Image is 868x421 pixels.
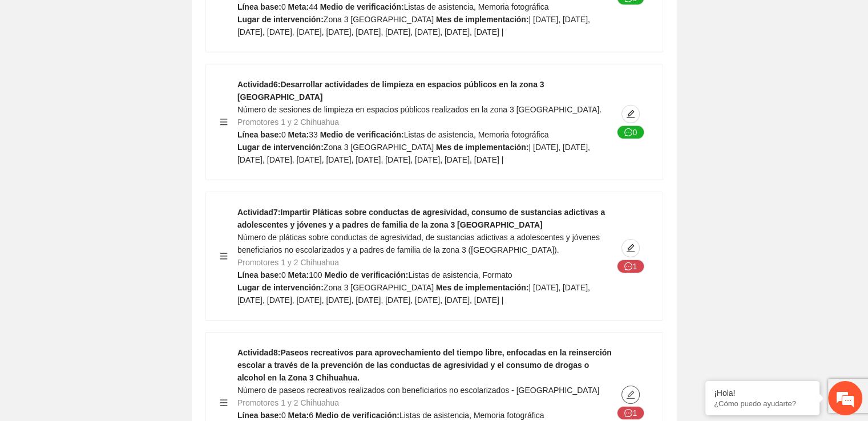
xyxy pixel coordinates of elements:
[404,130,549,139] span: Listas de asistencia, Memoria fotográfica
[237,105,601,114] span: Número de sesiones de limpieza en espacios públicos realizados en la zona 3 [GEOGRAPHIC_DATA].
[436,143,529,152] strong: Mes de implementación:
[237,398,339,407] span: Promotores 1 y 2 Chihuahua
[281,130,286,139] span: 0
[288,130,309,139] strong: Meta:
[617,406,644,420] button: message1
[408,270,512,280] span: Listas de asistencia, Formato
[324,15,434,24] span: Zona 3 [GEOGRAPHIC_DATA]
[622,390,639,399] span: edit
[237,348,612,382] strong: Actividad 8 : Paseos recreativos para aprovechamiento del tiempo libre, enfocadas en la reinserci...
[714,399,811,408] p: ¿Cómo puedo ayudarte?
[6,291,217,331] textarea: Escriba su mensaje y pulse “Intro”
[324,283,434,292] span: Zona 3 [GEOGRAPHIC_DATA]
[624,409,632,418] span: message
[714,388,811,398] div: ¡Hola!
[436,15,529,24] strong: Mes de implementación:
[316,411,399,420] strong: Medio de verificación:
[59,58,192,73] div: Chatee con nosotros ahora
[281,270,286,280] span: 0
[237,258,339,267] span: Promotores 1 y 2 Chihuahua
[237,15,324,24] strong: Lugar de intervención:
[320,2,404,11] strong: Medio de verificación:
[237,411,281,420] strong: Línea base:
[617,260,644,273] button: message1
[288,2,309,11] strong: Meta:
[237,208,605,229] strong: Actividad 7 : Impartir Pláticas sobre conductas de agresividad, consumo de sustancias adictivas a...
[237,80,544,102] strong: Actividad 6 : Desarrollar actividades de limpieza en espacios públicos en la zona 3 [GEOGRAPHIC_D...
[281,411,286,420] span: 0
[220,252,228,260] span: menu
[220,118,228,126] span: menu
[324,143,434,152] span: Zona 3 [GEOGRAPHIC_DATA]
[624,128,632,137] span: message
[288,270,309,280] strong: Meta:
[436,283,529,292] strong: Mes de implementación:
[621,105,640,123] button: edit
[237,143,324,152] strong: Lugar de intervención:
[237,118,339,127] span: Promotores 1 y 2 Chihuahua
[309,2,318,11] span: 44
[281,2,286,11] span: 0
[320,130,404,139] strong: Medio de verificación:
[309,411,313,420] span: 6
[66,142,158,257] span: Estamos en línea.
[617,126,644,139] button: message0
[237,130,281,139] strong: Línea base:
[324,270,408,280] strong: Medio de verificación:
[621,386,640,404] button: edit
[237,386,599,395] span: Número de paseos recreativos realizados con beneficiarios no escolarizados - [GEOGRAPHIC_DATA]
[404,2,549,11] span: Listas de asistencia, Memoria fotográfica
[237,283,324,292] strong: Lugar de intervención:
[309,270,322,280] span: 100
[624,262,632,272] span: message
[220,399,228,407] span: menu
[237,2,281,11] strong: Línea base:
[187,6,215,33] div: Minimizar ventana de chat en vivo
[622,244,639,253] span: edit
[309,130,318,139] span: 33
[399,411,544,420] span: Listas de asistencia, Memoria fotográfica
[288,411,309,420] strong: Meta:
[622,110,639,119] span: edit
[621,239,640,257] button: edit
[237,270,281,280] strong: Línea base:
[237,233,600,254] span: Número de pláticas sobre conductas de agresividad, de sustancias adictivas a adolescentes y jóven...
